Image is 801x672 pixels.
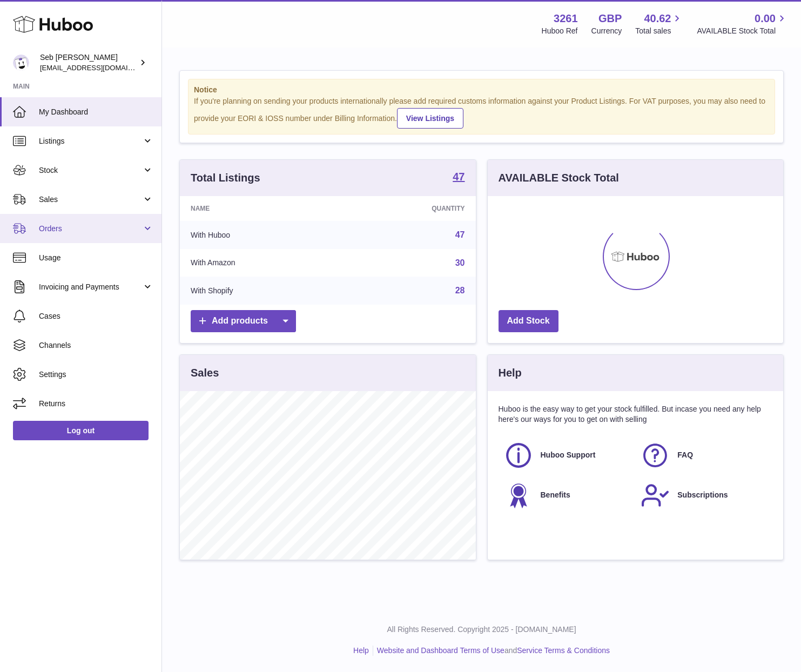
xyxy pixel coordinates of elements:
span: Returns [39,399,153,409]
a: Add products [191,310,296,332]
span: AVAILABLE Stock Total [697,26,788,36]
th: Quantity [342,196,476,221]
a: Subscriptions [641,481,767,510]
div: Currency [591,26,622,36]
span: FAQ [677,450,693,460]
a: Website and Dashboard Terms of Use [377,646,504,655]
strong: GBP [598,11,622,26]
div: If you're planning on sending your products internationally please add required customs informati... [194,96,769,129]
img: ecom@bravefoods.co.uk [13,55,29,71]
div: Huboo Ref [542,26,578,36]
p: Huboo is the easy way to get your stock fulfilled. But incase you need any help here's our ways f... [499,404,773,425]
strong: 47 [453,171,465,182]
a: 47 [453,171,465,184]
a: Help [353,646,369,655]
a: 40.62 Total sales [635,11,683,36]
strong: Notice [194,85,769,95]
a: Log out [13,421,149,440]
span: Sales [39,194,142,205]
div: Seb [PERSON_NAME] [40,52,137,73]
li: and [373,646,610,656]
a: Service Terms & Conditions [517,646,610,655]
span: Stock [39,165,142,176]
td: With Amazon [180,249,342,277]
td: With Huboo [180,221,342,249]
span: Channels [39,340,153,351]
span: 0.00 [755,11,776,26]
span: Huboo Support [541,450,596,460]
strong: 3261 [554,11,578,26]
a: 0.00 AVAILABLE Stock Total [697,11,788,36]
a: Benefits [504,481,630,510]
span: Benefits [541,490,570,500]
h3: Sales [191,366,219,380]
h3: AVAILABLE Stock Total [499,171,619,185]
a: Add Stock [499,310,558,332]
a: 28 [455,286,465,295]
a: FAQ [641,441,767,470]
a: View Listings [397,108,463,129]
span: 40.62 [644,11,671,26]
span: Subscriptions [677,490,728,500]
a: 30 [455,258,465,267]
h3: Help [499,366,522,380]
span: Listings [39,136,142,146]
th: Name [180,196,342,221]
span: Total sales [635,26,683,36]
span: [EMAIL_ADDRESS][DOMAIN_NAME] [40,63,159,72]
a: 47 [455,230,465,239]
span: Orders [39,224,142,234]
span: Settings [39,369,153,380]
span: Cases [39,311,153,321]
a: Huboo Support [504,441,630,470]
span: Invoicing and Payments [39,282,142,292]
span: My Dashboard [39,107,153,117]
td: With Shopify [180,277,342,305]
h3: Total Listings [191,171,260,185]
p: All Rights Reserved. Copyright 2025 - [DOMAIN_NAME] [171,624,792,635]
span: Usage [39,253,153,263]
